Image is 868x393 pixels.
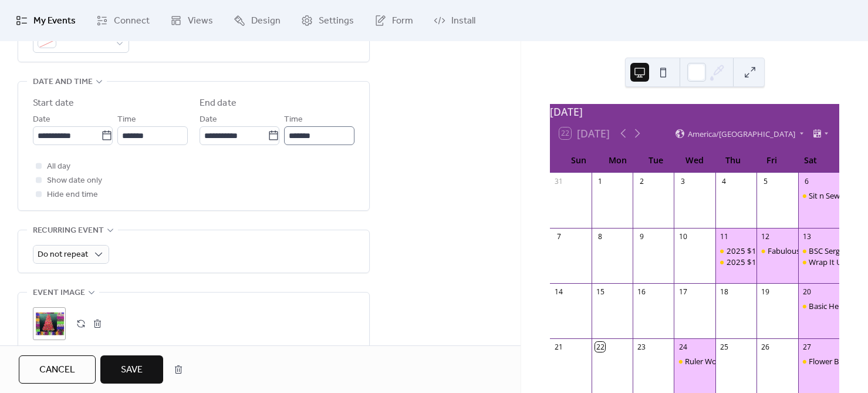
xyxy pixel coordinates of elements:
[19,355,96,384] button: Cancel
[637,176,647,186] div: 2
[802,287,812,297] div: 20
[366,5,422,36] a: Form
[392,14,413,28] span: Form
[595,287,605,297] div: 15
[802,176,812,186] div: 6
[798,301,839,311] div: Basic Hemming and Mending Class Sept 20 2025 1:00-3:00
[802,342,812,352] div: 27
[761,342,771,352] div: 26
[595,176,605,186] div: 1
[292,5,363,36] a: Settings
[554,342,564,352] div: 21
[761,287,771,297] div: 19
[554,176,564,186] div: 31
[714,148,753,172] div: Thu
[33,96,74,110] div: Start date
[117,113,136,127] span: Time
[798,246,839,256] div: BSC Serger Club - Sept 13 10:30 - 12:30
[251,14,281,28] span: Design
[719,231,729,241] div: 11
[678,342,688,352] div: 24
[200,96,237,110] div: End date
[802,231,812,241] div: 13
[554,287,564,297] div: 14
[595,231,605,241] div: 8
[225,5,289,36] a: Design
[761,176,771,186] div: 5
[676,148,714,172] div: Wed
[756,246,798,256] div: Fabulous Fridays W/Dyann Sept 12 10:30 - 3:30
[688,130,795,137] span: America/[GEOGRAPHIC_DATA]
[798,190,839,201] div: Sit n Sew Sat Sept 6 10:00 - 3:30
[719,176,729,186] div: 4
[637,342,647,352] div: 23
[761,231,771,241] div: 12
[715,257,756,267] div: 2025 $15 Sampler Month 5 - Sept 11 2:00 (PM Session)
[200,113,217,127] span: Date
[33,14,76,28] span: My Events
[550,104,839,119] div: [DATE]
[678,176,688,186] div: 3
[33,286,85,300] span: Event image
[100,355,163,384] button: Save
[33,307,66,340] div: ;
[715,246,756,256] div: 2025 $15 Sampler Month 5 - Sept 11 10:30 (AM Session)
[554,231,564,241] div: 7
[47,160,70,174] span: All day
[674,356,715,367] div: Ruler Work on Domestic Machines with Marsha Sept 24th - Oct 29 Session 1
[719,342,729,352] div: 25
[798,356,839,367] div: Flower Box Club Kickoff Sept 27 10:30 - 12:30
[595,342,605,352] div: 22
[121,363,143,377] span: Save
[678,287,688,297] div: 17
[559,148,598,172] div: Sun
[47,188,98,202] span: Hide end time
[637,287,647,297] div: 16
[678,231,688,241] div: 10
[33,224,104,238] span: Recurring event
[39,363,75,377] span: Cancel
[637,148,676,172] div: Tue
[47,174,102,188] span: Show date only
[752,148,791,172] div: Fri
[114,14,150,28] span: Connect
[791,148,830,172] div: Sat
[188,14,213,28] span: Views
[284,113,303,127] span: Time
[425,5,484,36] a: Install
[598,148,637,172] div: Mon
[719,287,729,297] div: 18
[33,113,50,127] span: Date
[161,5,222,36] a: Views
[637,231,647,241] div: 9
[7,5,85,36] a: My Events
[33,75,93,89] span: Date and time
[798,257,839,267] div: Wrap It Up in Love Pillow Wrap In Store Class - Sept 13 1:00 - 4:00
[87,5,158,36] a: Connect
[319,14,354,28] span: Settings
[451,14,475,28] span: Install
[38,247,88,263] span: Do not repeat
